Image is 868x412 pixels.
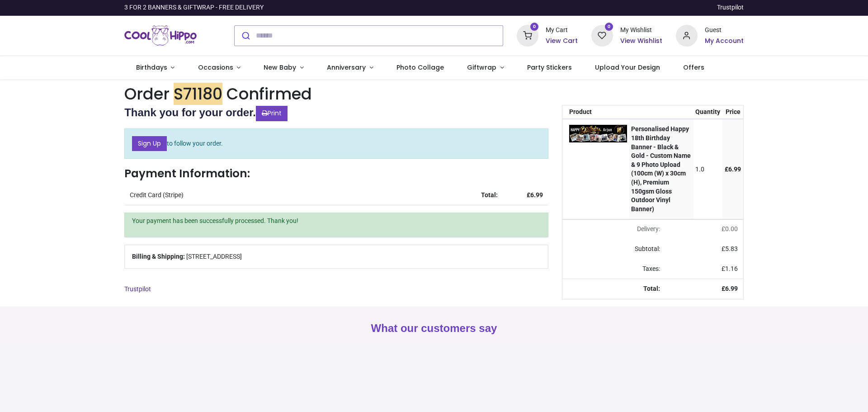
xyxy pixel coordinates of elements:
[132,217,541,226] p: Your payment has been successfully processed. Thank you!
[546,37,578,46] a: View Cart
[124,166,250,181] strong: Payment Information:
[186,252,242,261] span: [STREET_ADDRESS]
[631,125,691,212] strong: Personalised Happy 18th Birthday Banner - Black & Gold - Custom Name & 9 Photo Upload (100cm (W) ...
[252,56,316,80] a: New Baby
[722,285,738,292] strong: £
[562,259,666,279] td: Taxes:
[643,285,660,292] strong: Total:
[132,253,185,260] b: Billing & Shipping:
[595,63,660,72] span: Upload Your Design
[562,105,629,119] th: Product
[530,23,539,31] sup: 0
[264,63,296,72] span: New Baby
[562,239,666,259] td: Subtotal:
[717,3,744,12] a: Trustpilot
[124,3,264,12] div: 3 FOR 2 BANNERS & GIFTWRAP - FREE DELIVERY
[517,31,538,38] a: 0
[620,26,662,35] div: My Wishlist
[591,31,613,38] a: 0
[722,105,743,119] th: Price
[186,56,252,80] a: Occasions
[722,245,738,252] span: £
[562,219,666,239] td: Delivery will be updated after choosing a new delivery method
[725,166,741,173] span: £
[124,185,458,205] td: Credit Card (Stripe)
[124,23,197,48] a: Logo of Cool Hippo
[198,63,233,72] span: Occasions
[728,166,741,173] span: 6.99
[235,26,256,46] button: Submit
[124,128,548,159] p: to follow your order.
[620,37,662,46] a: View Wishlist
[455,56,515,80] a: Giftwrap
[546,26,578,35] div: My Cart
[124,321,744,336] h2: What our customers say
[705,37,744,46] a: My Account
[315,56,385,80] a: Anniversary
[136,63,167,72] span: Birthdays
[132,136,167,152] a: Sign Up
[327,63,366,72] span: Anniversary
[725,225,738,232] span: 0.00
[725,245,738,252] span: 5.83
[527,63,572,72] span: Party Stickers
[705,26,744,35] div: Guest
[256,106,288,121] a: Print
[725,285,738,292] span: 6.99
[605,23,613,31] sup: 0
[722,265,738,272] span: £
[174,83,222,105] em: S71180
[693,105,723,119] th: Quantity
[124,83,170,105] span: Order
[722,225,738,232] span: £
[226,83,312,105] span: Confirmed
[527,191,543,199] strong: £
[569,125,627,142] img: 9TE23fAAAABklEQVQDAN35KJx8rTOwAAAAAElFTkSuQmCC
[124,23,197,48] img: Cool Hippo
[124,105,548,121] h2: Thank you for your order.
[124,56,186,80] a: Birthdays
[467,63,496,72] span: Giftwrap
[530,191,543,199] span: 6.99
[695,165,720,174] div: 1.0
[481,191,498,199] strong: Total:
[725,265,738,272] span: 1.16
[683,63,704,72] span: Offers
[396,63,444,72] span: Photo Collage
[124,285,151,293] a: Trustpilot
